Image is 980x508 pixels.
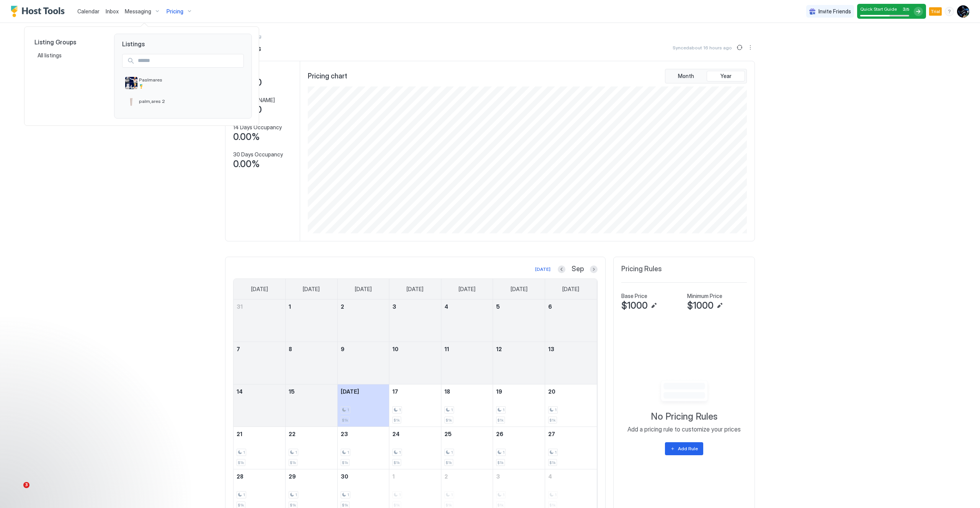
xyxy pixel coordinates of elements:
span: All listings [38,52,63,59]
span: Listing Groups [34,38,102,46]
span: 3 [23,482,29,488]
div: listing image [125,77,137,89]
iframe: Intercom live chat [8,482,26,500]
span: palm,ares 2 [139,98,241,104]
span: Paslmares [139,77,241,83]
iframe: Intercom notifications message [6,434,159,487]
span: Listings [114,34,252,48]
div: listing image [125,95,137,107]
input: Input Field [135,54,243,67]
